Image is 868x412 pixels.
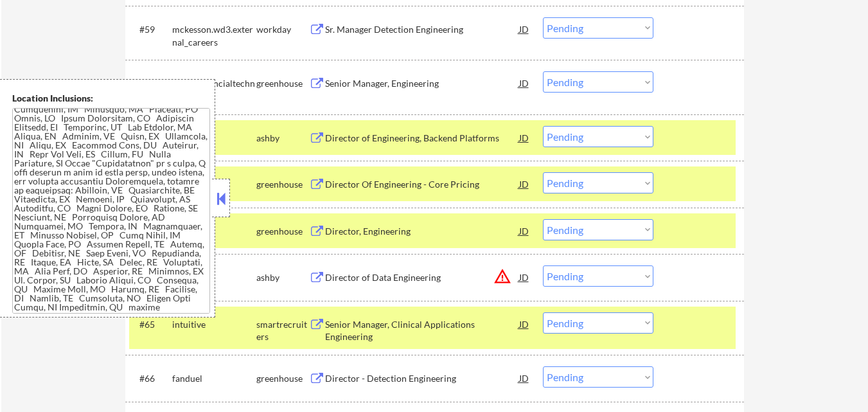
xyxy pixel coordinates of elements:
[325,23,519,36] div: Sr. Manager Detection Engineering
[256,318,309,343] div: smartrecruiters
[256,271,309,284] div: ashby
[256,23,309,36] div: workday
[518,312,531,336] div: JD
[518,17,531,40] div: JD
[256,225,309,238] div: greenhouse
[325,132,519,145] div: Director of Engineering, Backend Platforms
[139,23,162,36] div: #59
[493,267,511,285] button: warning_amber
[325,77,519,90] div: Senior Manager, Engineering
[325,225,519,238] div: Director, Engineering
[256,372,309,385] div: greenhouse
[325,271,519,284] div: Director of Data Engineering
[325,178,519,191] div: Director Of Engineering - Core Pricing
[172,23,256,48] div: mckesson.wd3.external_careers
[518,219,531,242] div: JD
[518,366,531,390] div: JD
[139,372,162,385] div: #66
[518,172,531,195] div: JD
[139,77,162,90] div: #60
[518,126,531,149] div: JD
[12,92,210,105] div: Location Inclusions:
[256,178,309,191] div: greenhouse
[172,372,256,385] div: fanduel
[325,372,519,385] div: Director - Detection Engineering
[139,318,162,331] div: #65
[325,318,519,343] div: Senior Manager, Clinical Applications Engineering
[518,265,531,289] div: JD
[256,132,309,145] div: ashby
[172,77,256,102] div: galileofinancialtechnologies
[256,77,309,90] div: greenhouse
[172,318,256,331] div: intuitive
[518,71,531,94] div: JD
